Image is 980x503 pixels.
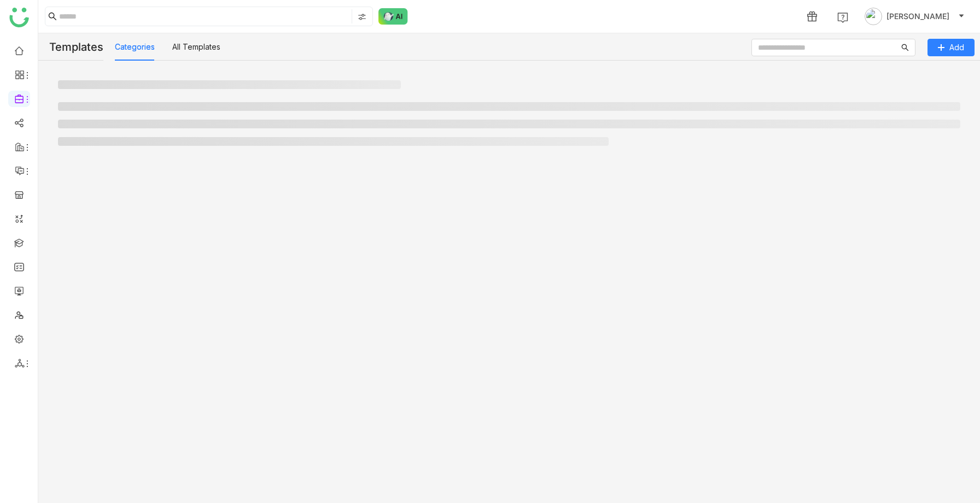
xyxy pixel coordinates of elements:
span: Add [949,42,964,54]
div: Templates [38,33,103,61]
button: Categories [115,41,155,53]
button: All Templates [172,41,220,53]
img: avatar [865,8,882,25]
img: search-type.svg [358,13,366,21]
span: [PERSON_NAME] [886,10,949,22]
button: Add [927,39,975,56]
button: [PERSON_NAME] [862,8,967,25]
img: help.svg [837,12,848,23]
img: logo [9,8,29,27]
img: ask-buddy-normal.svg [378,8,408,25]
